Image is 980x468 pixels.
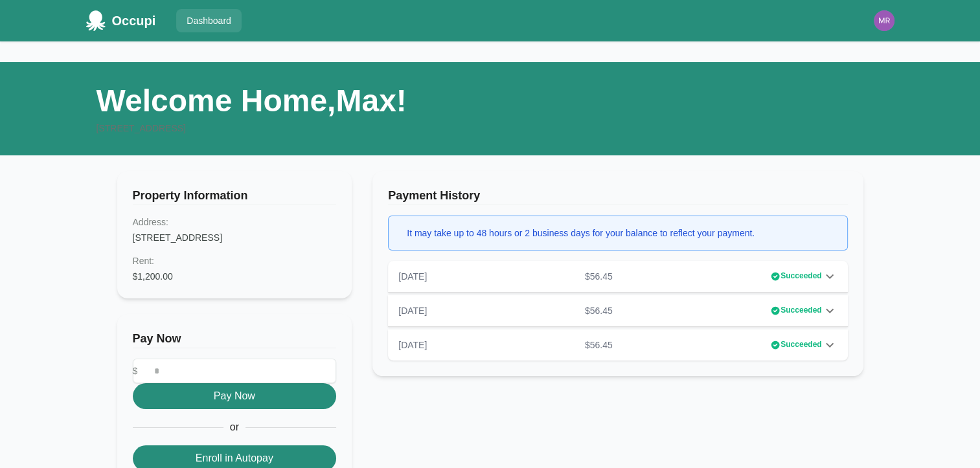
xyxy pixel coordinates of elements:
[580,270,618,283] p: $56.45
[133,329,337,348] h3: Pay Now
[781,339,821,351] span: Succeeded
[133,216,337,228] dt: Address:
[112,10,156,31] div: Occupi
[133,364,138,377] span: $
[580,304,618,317] p: $56.45
[223,419,245,435] span: or
[398,270,427,283] p: [DATE]
[97,83,407,135] h1: Welcome Home, Max !
[781,304,821,317] span: Succeeded
[781,270,821,283] span: Succeeded
[407,227,755,240] div: It may take up to 48 hours or 2 business days for your balance to reflect your payment.
[388,261,847,292] div: [DATE]$56.45Succeeded
[388,186,847,205] h3: Payment History
[133,383,337,409] button: Pay Now
[133,254,337,267] dt: Rent :
[398,339,427,351] p: [DATE]
[176,9,242,32] a: Dashboard
[133,231,337,244] dd: [STREET_ADDRESS]
[874,10,895,31] img: 35be8874f32a9afe15148258204bde90
[187,14,231,27] p: Dashboard
[398,304,427,317] p: [DATE]
[133,270,337,283] dd: $1,200.00
[133,186,337,205] h3: Property Information
[388,329,847,361] div: [DATE]$56.45Succeeded
[580,339,618,351] p: $56.45
[97,122,407,135] div: [STREET_ADDRESS]
[388,295,847,326] div: [DATE]$56.45Succeeded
